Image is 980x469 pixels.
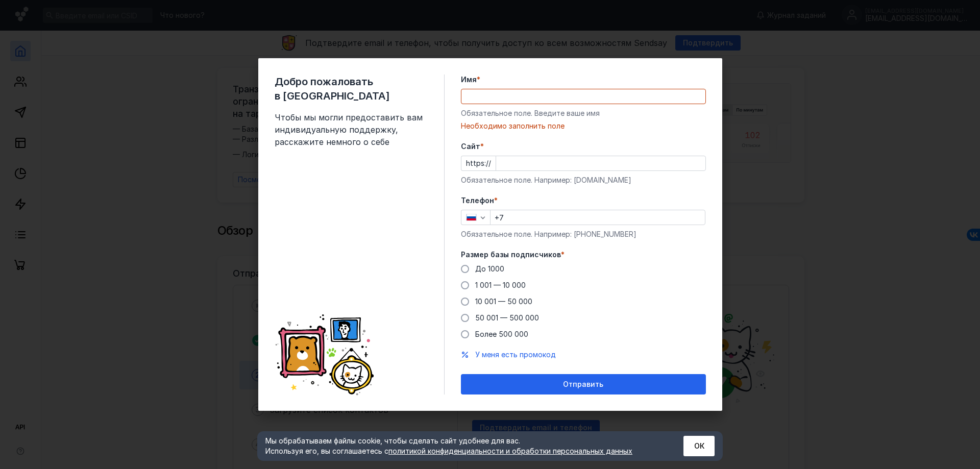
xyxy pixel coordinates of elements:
a: политикой конфиденциальности и обработки персональных данных [388,447,632,455]
div: Обязательное поле. Например: [PHONE_NUMBER] [461,229,706,239]
button: У меня есть промокод [475,350,556,360]
span: Добро пожаловать в [GEOGRAPHIC_DATA] [275,75,428,103]
span: До 1000 [475,264,504,273]
span: 50 001 — 500 000 [475,313,539,322]
button: Отправить [461,374,706,394]
div: Обязательное поле. Введите ваше имя [461,108,706,118]
span: Cайт [461,141,480,152]
span: Размер базы подписчиков [461,250,561,260]
span: Чтобы мы могли предоставить вам индивидуальную поддержку, расскажите немного о себе [275,111,428,148]
span: Имя [461,75,477,85]
span: Более 500 000 [475,330,528,338]
span: 10 001 — 50 000 [475,297,532,306]
span: 1 001 — 10 000 [475,281,526,289]
div: Обязательное поле. Например: [DOMAIN_NAME] [461,175,706,185]
button: ОК [683,436,715,456]
span: Отправить [563,380,603,389]
div: Необходимо заполнить поле [461,121,706,131]
span: Телефон [461,195,494,206]
div: Мы обрабатываем файлы cookie, чтобы сделать сайт удобнее для вас. Используя его, вы соглашаетесь c [265,436,658,456]
span: У меня есть промокод [475,350,556,359]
